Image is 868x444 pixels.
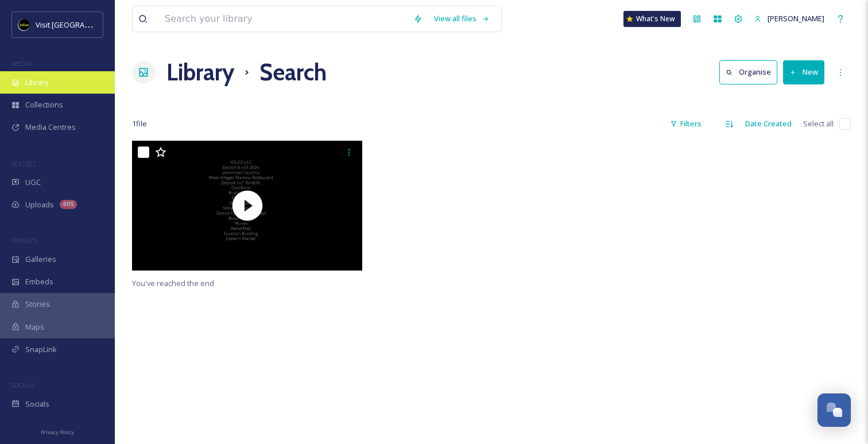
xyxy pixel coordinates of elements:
a: Organise [719,60,783,84]
a: Privacy Policy [41,424,74,438]
span: Select all [803,118,834,129]
div: Filters [664,113,707,135]
button: New [783,60,824,84]
div: 405 [60,200,77,209]
span: Galleries [25,254,56,265]
button: Open Chat [817,393,851,427]
span: Uploads [25,199,54,210]
div: Date Created [739,113,797,135]
span: Stories [25,299,50,310]
span: 1 file [132,118,147,129]
span: WIDGETS [11,236,38,245]
input: Search your library [159,6,408,32]
h1: Search [259,55,327,90]
span: SOCIALS [11,381,34,389]
span: Collections [25,99,63,110]
span: Maps [25,322,44,333]
span: Library [25,77,48,88]
img: thumbnail [132,141,362,271]
span: Embeds [25,276,53,287]
a: What's New [623,11,681,27]
a: Library [166,55,234,90]
span: Media Centres [25,122,76,133]
span: Privacy Policy [41,428,74,436]
span: UGC [25,177,41,188]
span: SnapLink [25,344,57,355]
a: [PERSON_NAME] [749,7,830,30]
img: VISIT%20DETROIT%20LOGO%20-%20BLACK%20BACKGROUND.png [18,19,30,30]
span: COLLECT [11,159,36,168]
span: MEDIA [11,59,32,68]
span: [PERSON_NAME] [768,13,824,24]
span: Socials [25,399,49,410]
a: View all files [428,7,495,30]
button: Organise [719,60,777,84]
span: Visit [GEOGRAPHIC_DATA] [36,19,125,30]
span: You've reached the end [132,278,214,288]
